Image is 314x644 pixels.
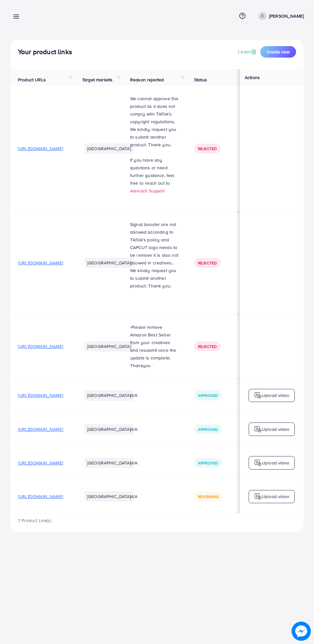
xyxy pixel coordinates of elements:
[238,48,258,55] a: Learn
[130,95,179,148] span: We cannot approve this product as it does not comply with TikTok's copyright regulations. We kind...
[256,12,304,20] a: [PERSON_NAME]
[130,493,137,500] span: N/A
[254,459,262,467] img: logo
[130,460,137,466] span: N/A
[130,426,137,432] span: N/A
[198,460,218,466] span: Approved
[85,424,134,434] li: [GEOGRAPHIC_DATA]
[85,491,134,502] li: [GEOGRAPHIC_DATA]
[18,343,63,350] span: [URL][DOMAIN_NAME]
[130,76,164,83] span: Reason rejected
[269,12,304,20] p: [PERSON_NAME]
[292,622,311,641] img: image
[85,341,134,351] li: [GEOGRAPHIC_DATA]
[254,425,262,433] img: logo
[198,146,217,151] span: Rejected
[198,393,218,398] span: Approved
[18,48,72,56] h4: Your product links
[130,188,165,194] a: Adreach Support
[130,221,179,290] p: Signal booster are not allowed according to TikTok's policy and CAPCUT logo needs to be remove it...
[18,260,63,266] span: [URL][DOMAIN_NAME]
[18,426,63,432] span: [URL][DOMAIN_NAME]
[18,145,63,152] span: [URL][DOMAIN_NAME]
[18,392,63,398] span: [URL][DOMAIN_NAME]
[267,49,290,55] span: Create new
[18,493,63,500] span: [URL][DOMAIN_NAME]
[85,258,134,268] li: [GEOGRAPHIC_DATA]
[262,391,289,399] p: Upload video
[82,76,112,83] span: Target markets
[85,458,134,468] li: [GEOGRAPHIC_DATA]
[254,493,262,500] img: logo
[262,459,289,467] p: Upload video
[18,460,63,466] span: [URL][DOMAIN_NAME]
[130,392,137,398] span: N/A
[85,390,134,400] li: [GEOGRAPHIC_DATA]
[198,427,218,432] span: Approved
[18,517,51,524] span: 7 Product Link(s)
[198,494,219,499] span: Reviewing
[254,391,262,399] img: logo
[260,46,296,58] button: Create new
[245,74,260,81] span: Actions
[130,157,175,186] span: If you have any questions or need further guidance, feel free to reach out to
[85,143,134,154] li: [GEOGRAPHIC_DATA]
[130,323,179,369] p: -Please remove Amazon Best Seller from your creatives and resubmit once the update is complete. T...
[198,344,217,349] span: Rejected
[262,425,289,433] p: Upload video
[262,493,289,500] p: Upload video
[194,76,207,83] span: Status
[18,76,46,83] span: Product URLs
[198,260,217,266] span: Rejected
